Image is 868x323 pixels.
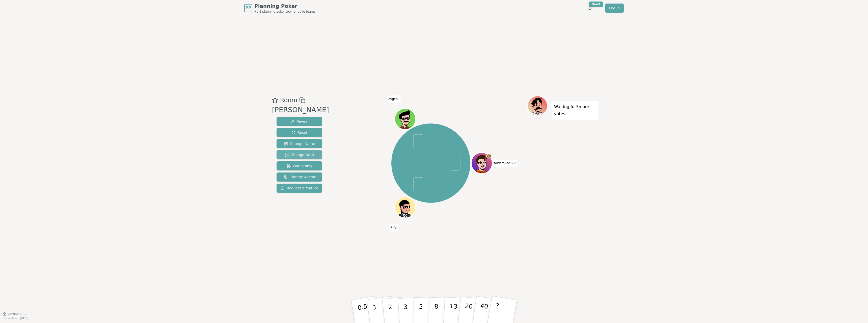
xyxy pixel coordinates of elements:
button: New! [586,4,595,13]
a: PPPlanning PokerNo.1 planning poker tool for agile teams [244,3,315,14]
button: Reveal [277,117,322,126]
div: New! [589,2,603,7]
span: (you) [510,162,516,165]
span: Click to change your name [389,224,399,231]
span: Change Name [284,141,315,146]
a: Log in [605,4,624,13]
span: Room [280,96,297,105]
span: Reveal [290,119,308,124]
span: Version 0.9.2 [8,312,26,316]
div: [PERSON_NAME] [272,105,329,115]
span: Reset [291,130,307,135]
span: Request a feature [281,186,318,191]
button: Reset [277,128,322,137]
button: Click to change your avatar [472,153,492,173]
button: Change Name [277,139,322,148]
span: Click to change your name [492,160,517,167]
span: Change Avatar [283,175,316,180]
span: Change Deck [285,152,314,157]
span: Watch only [287,163,312,168]
button: Watch only [277,161,322,170]
span: PP [245,5,251,11]
button: Change Avatar [277,172,322,182]
button: Version0.9.2 [3,312,26,316]
button: Add as favourite [272,96,278,105]
span: Last updated: [DATE] [3,317,28,320]
button: Request a feature [277,184,322,193]
p: Waiting for 3 more votes... [554,103,595,117]
span: No.1 planning poker tool for agile teams [254,10,315,14]
button: Change Deck [277,150,322,159]
span: soldatoveo is the host [486,153,492,159]
span: Planning Poker [254,3,315,10]
span: Click to change your name [387,95,401,103]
